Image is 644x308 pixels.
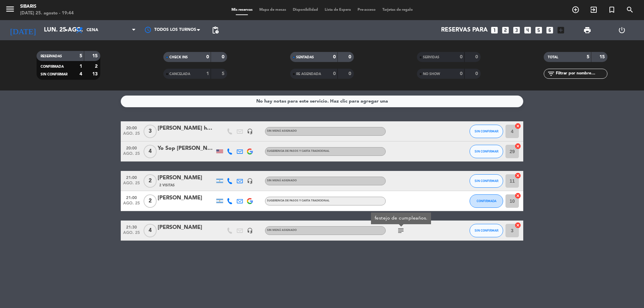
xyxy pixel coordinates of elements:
span: Sin menú asignado [267,130,297,132]
span: ago. 25 [123,151,140,159]
span: Tarjetas de regalo [379,8,416,12]
i: looks_5 [534,26,543,35]
i: add_circle_outline [572,6,580,14]
strong: 0 [333,55,336,59]
button: menu [5,4,15,16]
span: 20:00 [123,124,140,131]
button: SIN CONFIRMAR [470,125,503,138]
span: 2 [144,194,157,208]
strong: 0 [475,55,479,59]
strong: 1 [206,71,209,76]
span: print [583,26,591,34]
span: SIN CONFIRMAR [41,73,67,76]
span: SIN CONFIRMAR [475,149,498,153]
div: [PERSON_NAME] [158,223,215,232]
span: Disponibilidad [289,8,321,12]
img: google-logo.png [247,198,253,204]
span: 3 [144,125,157,138]
strong: 0 [333,71,336,76]
span: Sin menú asignado [267,229,297,232]
span: 2 Visitas [159,183,175,188]
span: 21:00 [123,173,140,181]
i: headset_mic [247,128,253,134]
i: headset_mic [247,178,253,184]
strong: 5 [587,55,589,59]
span: ago. 25 [123,231,140,238]
span: ago. 25 [123,131,140,139]
span: CHECK INS [169,56,188,59]
i: filter_list [547,70,555,78]
i: looks_one [490,26,499,35]
i: cancel [515,172,521,179]
span: 2 [144,174,157,188]
div: LOG OUT [604,20,639,40]
span: RE AGENDADA [296,72,321,76]
strong: 15 [599,55,606,59]
strong: 0 [460,71,463,76]
i: arrow_drop_down [62,26,70,34]
strong: 5 [222,71,226,76]
img: google-logo.png [247,148,253,155]
i: add_box [556,26,565,35]
span: Sin menú asignado [267,179,297,182]
strong: 1 [79,64,82,69]
i: turned_in_not [608,6,616,14]
button: SIN CONFIRMAR [470,145,503,158]
i: looks_6 [545,26,554,35]
span: CONFIRMADA [477,199,496,203]
span: CONFIRMADA [41,65,64,68]
span: SIN CONFIRMAR [475,129,498,133]
span: SIN CONFIRMAR [475,179,498,183]
span: SERVIDAS [423,56,439,59]
span: CANCELADA [169,72,190,76]
span: Cena [87,28,98,33]
strong: 5 [79,54,82,58]
i: looks_two [501,26,510,35]
span: 21:00 [123,193,140,201]
i: looks_4 [523,26,532,35]
i: cancel [515,222,521,229]
i: search [626,6,634,14]
span: SIN CONFIRMAR [475,229,498,232]
input: Filtrar por nombre... [555,70,607,77]
span: sugerencia de pasos y carta tradicional [267,150,329,152]
strong: 0 [460,55,463,59]
span: 4 [144,224,157,237]
div: [PERSON_NAME] hab 306 [158,124,215,133]
span: 4 [144,145,157,158]
span: RESERVADAS [41,55,62,58]
strong: 15 [92,54,99,58]
strong: 0 [475,71,479,76]
span: TOTAL [548,56,558,59]
i: cancel [515,192,521,199]
strong: 0 [348,55,353,59]
strong: 13 [92,72,99,76]
span: 21:30 [123,223,140,231]
span: SENTADAS [296,56,314,59]
strong: 2 [95,64,99,69]
span: ago. 25 [123,201,140,209]
div: festejo de cumpleaños. [375,215,428,222]
div: [PERSON_NAME] [158,194,215,202]
i: subject [397,227,405,235]
strong: 4 [79,72,82,76]
span: Pre-acceso [354,8,379,12]
i: [DATE] [5,23,41,38]
span: 20:00 [123,144,140,151]
i: power_settings_new [618,26,626,34]
span: NO SHOW [423,72,440,76]
span: Mis reservas [228,8,256,12]
span: sugerencia de pasos y carta tradicional [267,199,329,202]
strong: 0 [222,55,226,59]
span: Mapa de mesas [256,8,289,12]
div: sibaris [20,3,74,10]
i: headset_mic [247,228,253,234]
span: Reservas para [441,27,488,34]
span: pending_actions [211,26,219,34]
strong: 0 [206,55,209,59]
div: No hay notas para este servicio. Haz clic para agregar una [256,98,388,105]
i: looks_3 [512,26,521,35]
i: cancel [515,143,521,149]
span: ago. 25 [123,181,140,189]
span: Lista de Espera [321,8,354,12]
